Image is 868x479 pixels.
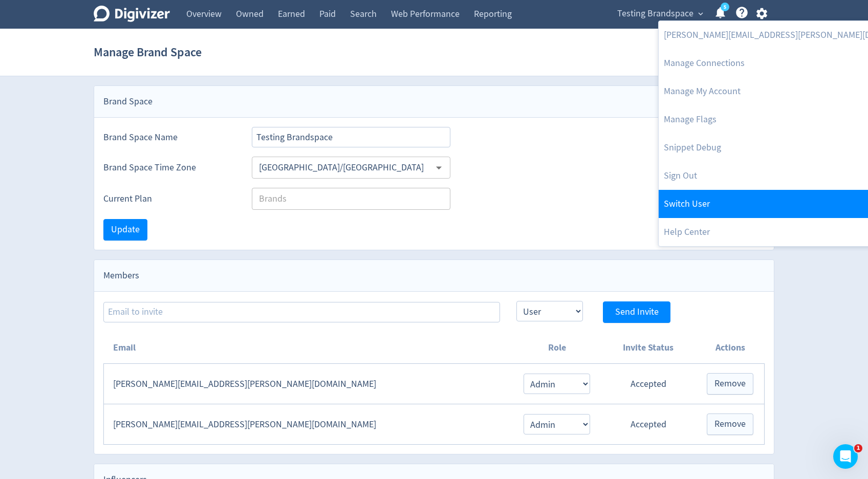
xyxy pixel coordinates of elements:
[854,444,862,452] span: 1
[833,444,858,469] iframe: Intercom live chat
